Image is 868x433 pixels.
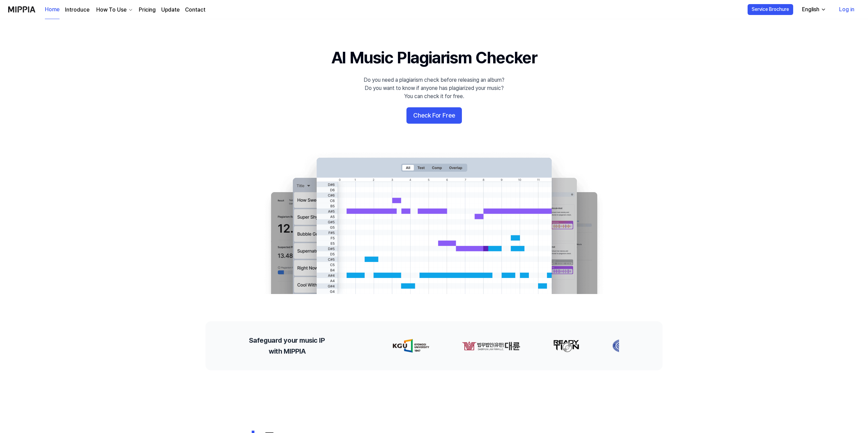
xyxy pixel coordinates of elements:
[364,76,504,100] div: Do you need a plagiarism check before releasing an album? Do you want to know if anyone has plagi...
[95,6,133,14] button: How To Use
[546,339,572,353] img: partner-logo-2
[801,5,821,14] div: English
[249,335,325,357] h2: Safeguard your music IP with MIPPIA
[257,151,611,294] img: main Image
[386,339,422,353] img: partner-logo-0
[748,4,793,15] button: Service Brochure
[331,46,537,69] h1: AI Music Plagiarism Checker
[65,6,89,14] a: Introduce
[797,3,830,16] button: English
[45,0,60,19] a: Home
[161,6,180,14] a: Update
[95,6,128,14] div: How To Use
[605,339,626,353] img: partner-logo-3
[185,6,205,14] a: Contact
[139,6,156,14] a: Pricing
[406,107,462,124] button: Check For Free
[455,339,513,353] img: partner-logo-1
